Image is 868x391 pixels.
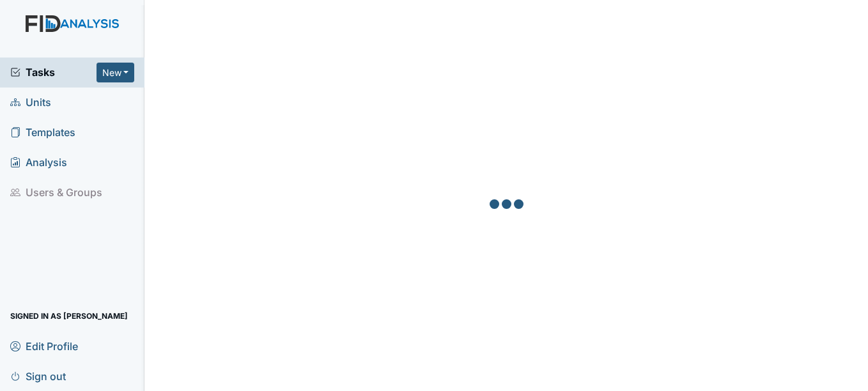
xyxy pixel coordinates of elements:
[10,123,75,142] span: Templates
[10,336,78,356] span: Edit Profile
[10,366,66,386] span: Sign out
[10,153,67,172] span: Analysis
[10,93,51,112] span: Units
[10,65,97,80] a: Tasks
[10,306,128,326] span: Signed in as [PERSON_NAME]
[97,63,135,82] button: New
